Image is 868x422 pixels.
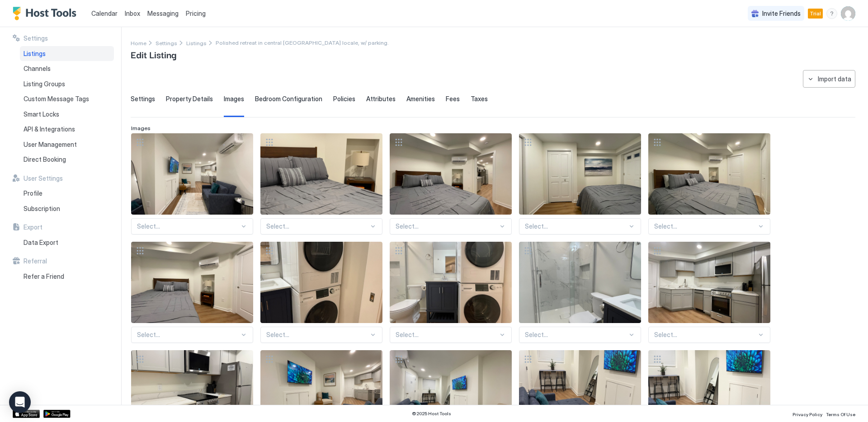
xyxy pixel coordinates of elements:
[826,409,855,418] a: Terms Of Use
[260,133,382,215] div: View image
[24,257,47,265] span: Referral
[131,95,155,103] span: Settings
[24,34,48,42] span: Settings
[260,242,382,343] div: View imageSelect...
[24,125,75,133] span: API & Integrations
[20,269,114,284] a: Refer a Friend
[24,189,42,197] span: Profile
[224,95,244,103] span: Images
[186,40,207,47] span: Listings
[125,9,140,18] a: Inbox
[91,9,118,17] span: Calendar
[216,39,389,46] span: Breadcrumb
[131,38,146,47] div: Breadcrumb
[255,95,322,103] span: Bedroom Configuration
[24,239,58,247] span: Data Export
[648,242,770,323] div: View image
[793,412,822,417] span: Privacy Policy
[131,47,176,61] span: Edit Listing
[24,80,65,88] span: Listing Groups
[156,38,177,47] div: Breadcrumb
[412,411,451,417] span: © 2025 Host Tools
[20,201,114,216] a: Subscription
[131,125,151,131] span: Images
[186,9,206,18] span: Pricing
[406,95,435,103] span: Amenities
[826,412,855,417] span: Terms Of Use
[20,122,114,137] a: API & Integrations
[166,95,213,103] span: Property Details
[24,205,60,213] span: Subscription
[20,186,114,201] a: Profile
[156,40,177,47] span: Settings
[648,133,770,234] div: View imageSelect...
[20,46,114,61] a: Listings
[390,133,512,234] div: View imageSelect...
[803,70,855,88] button: Import data
[519,133,641,234] div: View imageSelect...
[91,9,118,18] a: Calendar
[333,95,355,103] span: Policies
[131,38,146,47] a: Home
[20,137,114,152] a: User Management
[131,40,146,47] span: Home
[24,272,64,281] span: Refer a Friend
[818,74,851,84] div: Import data
[24,155,66,164] span: Direct Booking
[43,410,71,418] a: Google Play Store
[20,76,114,92] a: Listing Groups
[9,391,31,413] div: Open Intercom Messenger
[519,133,641,215] div: View image
[826,8,837,19] div: menu
[147,9,179,17] span: Messaging
[131,133,253,215] div: View image
[841,6,855,21] div: User profile
[20,91,114,107] a: Custom Message Tags
[366,95,396,103] span: Attributes
[20,152,114,167] a: Direct Booking
[13,410,40,418] a: App Store
[519,242,641,343] div: View imageSelect...
[156,38,177,47] a: Settings
[147,9,179,18] a: Messaging
[20,235,114,250] a: Data Export
[810,9,821,18] span: Trial
[446,95,460,103] span: Fees
[260,133,382,234] div: View imageSelect...
[20,107,114,122] a: Smart Locks
[24,65,51,73] span: Channels
[390,242,512,343] div: View imageSelect...
[390,133,512,215] div: View image
[793,409,822,418] a: Privacy Policy
[186,38,207,47] div: Breadcrumb
[131,242,253,343] div: View imageSelect...
[24,95,89,103] span: Custom Message Tags
[24,223,42,231] span: Export
[24,50,46,58] span: Listings
[24,141,77,149] span: User Management
[24,174,63,183] span: User Settings
[519,242,641,323] div: View image
[131,242,253,323] div: View image
[648,133,770,215] div: View image
[20,61,114,76] a: Channels
[24,110,59,118] span: Smart Locks
[13,7,80,20] a: Host Tools Logo
[648,242,770,343] div: View imageSelect...
[125,9,140,17] span: Inbox
[762,9,801,18] span: Invite Friends
[131,133,253,234] div: View imageSelect...
[390,242,512,323] div: View image
[186,38,207,47] a: Listings
[471,95,488,103] span: Taxes
[260,242,382,323] div: View image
